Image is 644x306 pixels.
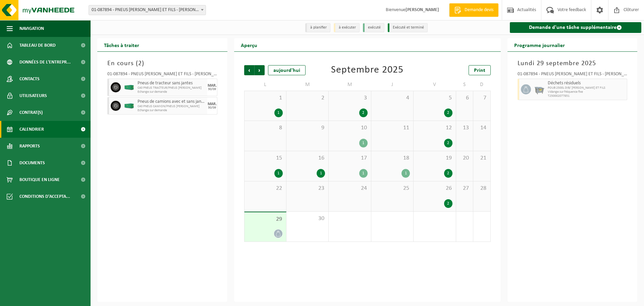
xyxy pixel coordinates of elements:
a: Print [469,65,491,75]
span: 22 [248,185,283,192]
span: Contrat(s) [19,104,43,121]
span: Vidange sur fréquence fixe [548,90,626,94]
span: Documents [19,155,45,171]
td: D [473,79,490,91]
span: Déchets résiduels [548,81,626,86]
img: HK-XC-40-GN-00 [124,103,134,108]
span: Rapports [19,138,40,155]
span: 13 [460,124,470,132]
li: Exécuté et terminé [388,23,428,32]
img: HK-XC-40-GN-00 [124,85,134,90]
span: Contacts [19,71,40,87]
td: M [329,79,371,91]
span: Précédent [244,65,254,75]
span: Pneus de camions avec et sans jantes [138,99,206,104]
div: 2 [359,108,368,117]
li: à planifier [305,23,330,32]
td: V [414,79,456,91]
h3: En cours ( ) [107,58,217,69]
div: Septembre 2025 [331,65,404,75]
span: 15 [248,155,283,162]
span: Calendrier [19,121,44,138]
div: 30/09 [208,106,216,110]
span: 29 [248,216,283,223]
span: 7 [477,94,487,102]
div: 2 [444,139,452,147]
span: 6 [460,94,470,102]
div: 1 [274,108,283,117]
div: MAR. [208,102,217,106]
span: C40 PNEUS TRACTEUR/PNEUS [PERSON_NAME] [138,86,206,90]
span: 19 [417,155,452,162]
span: Conditions d'accepta... [19,188,70,205]
div: MAR. [208,84,217,88]
span: Demande devis [463,7,495,13]
td: M [286,79,329,91]
li: exécuté [363,23,384,32]
span: 01-087894 - PNEUS ALBERT FERON ET FILS - VAUX-SUR-SÛRE [89,5,206,15]
div: 1 [274,169,283,178]
span: 28 [477,185,487,192]
span: Print [474,68,485,73]
span: 9 [290,124,325,132]
span: 25 [375,185,410,192]
span: Données de l'entrepr... [19,54,71,71]
span: 18 [375,155,410,162]
div: 2 [444,169,452,178]
div: 2 [444,108,452,117]
div: 1 [359,139,368,147]
span: Echange sur demande [138,90,206,94]
span: 27 [460,185,470,192]
span: 12 [417,124,452,132]
h2: Programme journalier [507,38,572,51]
div: 2 [444,199,452,208]
span: 20 [460,155,470,162]
span: Utilisateurs [19,87,47,104]
span: 5 [417,94,452,102]
span: 24 [332,185,367,192]
span: 26 [417,185,452,192]
span: 8 [248,124,283,132]
td: S [456,79,473,91]
span: 21 [477,155,487,162]
td: L [244,79,286,91]
span: 16 [290,155,325,162]
span: POUB 2500L DIB/ [PERSON_NAME] ET FILS [548,86,626,90]
div: 1 [401,169,410,178]
div: 01-087894 - PNEUS [PERSON_NAME] ET FILS - [PERSON_NAME]-SUR-SÛRE [518,72,628,79]
span: 4 [375,94,410,102]
span: Echange sur demande [138,108,206,113]
span: T250002077851 [548,94,626,98]
span: 2 [290,94,325,102]
iframe: chat widget [3,291,112,306]
span: 3 [332,94,367,102]
span: 01-087894 - PNEUS ALBERT FERON ET FILS - VAUX-SUR-SÛRE [89,5,206,15]
span: Navigation [19,20,44,37]
span: Pneus de tracteur sans jantes [138,81,206,86]
a: Demande devis [449,3,498,17]
span: Boutique en ligne [19,171,60,188]
div: 1 [359,169,368,178]
span: 2 [138,60,142,67]
a: Demande d'une tâche supplémentaire [510,22,642,33]
h2: Aperçu [234,38,264,51]
div: 30/09 [208,88,216,91]
span: Tableau de bord [19,37,56,54]
td: J [371,79,414,91]
span: 1 [248,94,283,102]
span: C40 PNEUS CAMION/PNEUS [PERSON_NAME] [138,104,206,108]
img: WB-2500-GAL-GY-01 [534,84,544,94]
div: aujourd'hui [268,65,306,75]
strong: [PERSON_NAME] [406,7,439,12]
span: 30 [290,215,325,222]
div: 01-087894 - PNEUS [PERSON_NAME] ET FILS - [PERSON_NAME]-SUR-SÛRE [107,72,217,79]
h3: Lundi 29 septembre 2025 [518,58,628,69]
h2: Tâches à traiter [97,38,146,51]
div: 1 [317,169,325,178]
span: 14 [477,124,487,132]
li: à exécuter [334,23,360,32]
span: Suivant [255,65,265,75]
span: 23 [290,185,325,192]
span: 11 [375,124,410,132]
span: 17 [332,155,367,162]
